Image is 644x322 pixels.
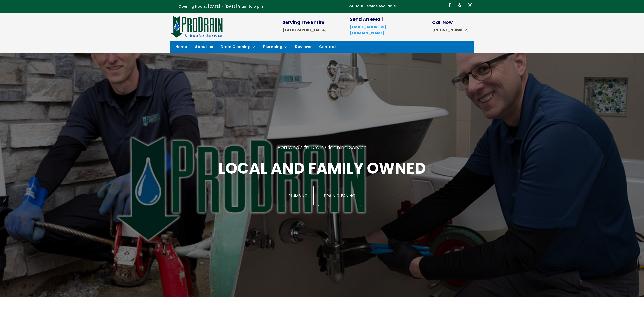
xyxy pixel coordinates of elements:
a: About us [195,45,213,51]
img: site-logo-100h [170,15,223,38]
h2: Portland's #1 Drain Cleaning Service [84,144,560,158]
span: Send An eMail [350,16,383,22]
a: Home [175,45,187,51]
a: Drain Cleaning [221,45,256,51]
span: Call Now [432,19,453,25]
a: Follow on X [466,1,474,9]
a: Plumbing [283,186,314,206]
span: Opening Hours: [DATE] - [DATE] 9 am to 5 pm [178,4,263,9]
a: Contact [319,45,336,51]
span: Serving The Entire [283,19,324,25]
div: Local and family owned [84,158,560,206]
p: 24 Hour Service Available [349,3,396,9]
a: Follow on Yelp [456,1,464,9]
strong: [PHONE_NUMBER] [432,27,469,33]
strong: [GEOGRAPHIC_DATA] [283,27,327,33]
a: Drain Cleaning [318,186,361,206]
a: [EMAIL_ADDRESS][DOMAIN_NAME] [350,24,386,36]
a: Reviews [295,45,311,51]
a: Plumbing [263,45,287,51]
a: Follow on Facebook [446,1,454,9]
